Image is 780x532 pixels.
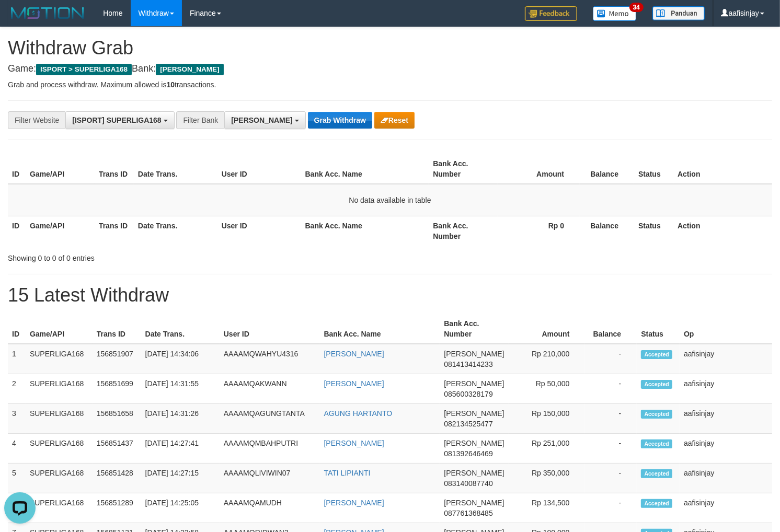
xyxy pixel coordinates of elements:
a: [PERSON_NAME] [324,379,384,388]
td: 4 [8,434,26,464]
td: [DATE] 14:27:41 [141,434,220,464]
button: Reset [374,112,415,129]
th: Game/API [26,216,95,246]
th: Action [673,154,772,184]
th: Date Trans. [134,154,217,184]
th: Balance [580,216,634,246]
h1: 15 Latest Withdraw [8,285,772,306]
th: Status [637,314,680,344]
button: [ISPORT] SUPERLIGA168 [65,111,174,129]
button: Open LiveChat chat widget [4,4,36,36]
td: [DATE] 14:25:05 [141,493,220,523]
span: [PERSON_NAME] [444,439,504,447]
td: aafisinjay [680,374,772,404]
span: Copy 083140087740 to clipboard [444,479,492,488]
td: AAAAMQAKWANN [220,374,320,404]
td: aafisinjay [680,434,772,464]
th: Bank Acc. Number [429,216,498,246]
span: Accepted [641,350,672,359]
td: 156851658 [93,404,141,434]
th: Bank Acc. Number [429,154,498,184]
td: [DATE] 14:27:15 [141,464,220,493]
th: Status [634,216,673,246]
td: 1 [8,344,26,374]
th: ID [8,154,26,184]
td: - [585,464,637,493]
img: Button%20Memo.svg [593,6,637,21]
td: aafisinjay [680,344,772,374]
td: SUPERLIGA168 [26,434,93,464]
img: Feedback.jpg [525,6,577,21]
th: Date Trans. [141,314,220,344]
span: Accepted [641,410,672,419]
td: AAAAMQAMUDH [220,493,320,523]
td: AAAAMQMBAHPUTRI [220,434,320,464]
td: [DATE] 14:34:06 [141,344,220,374]
th: Bank Acc. Name [301,154,429,184]
td: - [585,434,637,464]
span: Copy 081392646469 to clipboard [444,449,492,458]
td: 156851428 [93,464,141,493]
div: Showing 0 to 0 of 0 entries [8,249,317,263]
th: Trans ID [93,314,141,344]
span: Copy 087761368485 to clipboard [444,509,492,517]
td: [DATE] 14:31:55 [141,374,220,404]
td: aafisinjay [680,464,772,493]
td: aafisinjay [680,404,772,434]
td: Rp 150,000 [509,404,586,434]
td: - [585,493,637,523]
th: Amount [498,154,580,184]
span: [ISPORT] SUPERLIGA168 [72,116,161,124]
td: AAAAMQAGUNGTANTA [220,404,320,434]
h4: Game: Bank: [8,64,772,74]
td: SUPERLIGA168 [26,344,93,374]
th: Balance [585,314,637,344]
td: aafisinjay [680,493,772,523]
td: Rp 210,000 [509,344,586,374]
th: Bank Acc. Name [301,216,429,246]
td: AAAAMQWAHYU4316 [220,344,320,374]
a: [PERSON_NAME] [324,439,384,447]
th: User ID [220,314,320,344]
td: 5 [8,464,26,493]
a: [PERSON_NAME] [324,499,384,507]
td: [DATE] 14:31:26 [141,404,220,434]
td: AAAAMQLIVIWIN07 [220,464,320,493]
td: Rp 134,500 [509,493,586,523]
td: No data available in table [8,184,772,216]
img: MOTION_logo.png [8,5,87,21]
td: - [585,344,637,374]
th: Game/API [26,154,95,184]
th: ID [8,314,26,344]
td: 3 [8,404,26,434]
td: SUPERLIGA168 [26,374,93,404]
img: panduan.png [652,6,705,20]
td: - [585,404,637,434]
td: Rp 50,000 [509,374,586,404]
span: Copy 082134525477 to clipboard [444,420,492,428]
td: Rp 251,000 [509,434,586,464]
div: Filter Website [8,111,65,129]
span: [PERSON_NAME] [444,499,504,507]
span: 34 [629,3,644,12]
span: Accepted [641,499,672,508]
th: User ID [217,216,301,246]
th: Game/API [26,314,93,344]
th: Date Trans. [134,216,217,246]
td: 156851289 [93,493,141,523]
span: Copy 085600328179 to clipboard [444,390,492,398]
button: Grab Withdraw [308,112,372,129]
a: [PERSON_NAME] [324,350,384,358]
th: Amount [509,314,586,344]
span: [PERSON_NAME] [444,409,504,418]
span: [PERSON_NAME] [231,116,292,124]
th: Trans ID [95,154,134,184]
td: SUPERLIGA168 [26,464,93,493]
th: Rp 0 [498,216,580,246]
th: User ID [217,154,301,184]
td: 156851699 [93,374,141,404]
td: SUPERLIGA168 [26,493,93,523]
td: 156851437 [93,434,141,464]
th: Status [634,154,673,184]
p: Grab and process withdraw. Maximum allowed is transactions. [8,79,772,90]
